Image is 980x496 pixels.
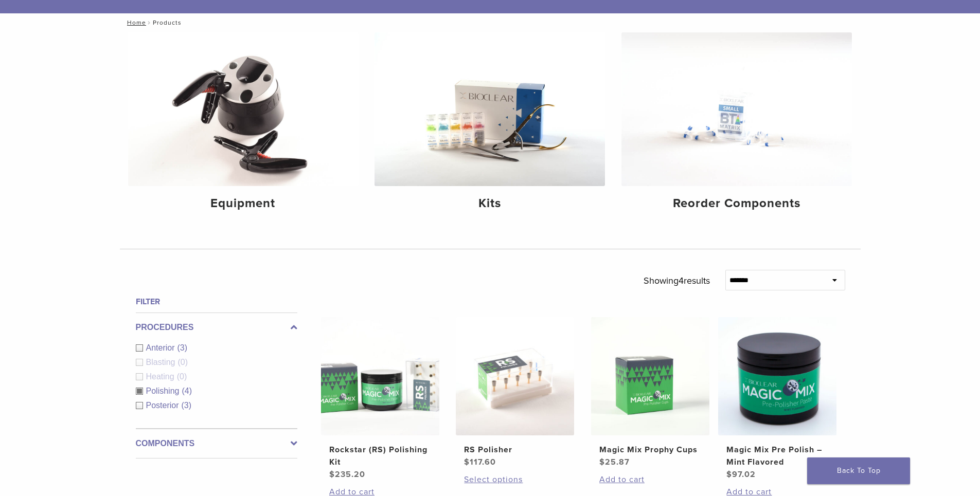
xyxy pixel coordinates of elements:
a: Back To Top [807,457,910,484]
a: Home [124,19,146,26]
span: Heating [146,372,177,381]
span: (4) [182,387,192,395]
label: Components [136,437,297,450]
h2: Magic Mix Prophy Cups [599,444,701,456]
h4: Equipment [136,194,350,213]
img: Magic Mix Prophy Cups [591,317,709,435]
h4: Filter [136,296,297,308]
span: $ [464,457,470,467]
a: Select options for “RS Polisher” [464,473,566,486]
a: Equipment [128,32,359,219]
span: $ [726,469,732,480]
nav: Products [120,13,861,32]
a: Magic Mix Prophy CupsMagic Mix Prophy Cups $25.87 [591,317,710,468]
span: (3) [177,343,188,352]
img: Rockstar (RS) Polishing Kit [321,317,439,435]
bdi: 97.02 [726,469,756,480]
img: Reorder Components [621,32,852,186]
span: $ [599,457,605,467]
h2: RS Polisher [464,444,566,456]
img: Equipment [128,32,359,186]
h4: Kits [383,194,597,213]
label: Procedures [136,321,297,334]
h2: Magic Mix Pre Polish – Mint Flavored [726,444,828,468]
img: Magic Mix Pre Polish - Mint Flavored [718,317,836,435]
span: (3) [182,401,192,410]
span: Polishing [146,387,182,395]
a: Rockstar (RS) Polishing KitRockstar (RS) Polishing Kit $235.20 [320,317,440,481]
span: (0) [177,372,187,381]
img: Kits [375,32,605,186]
span: Posterior [146,401,182,410]
h4: Reorder Components [630,194,844,213]
span: Anterior [146,343,177,352]
img: RS Polisher [456,317,574,435]
a: Kits [375,32,605,219]
bdi: 117.60 [464,457,496,467]
span: (0) [177,358,188,366]
span: Blasting [146,358,178,366]
span: 4 [679,275,684,286]
a: Add to cart: “Magic Mix Prophy Cups” [599,473,701,486]
span: / [146,20,153,25]
bdi: 25.87 [599,457,630,467]
span: $ [329,469,335,480]
p: Showing results [644,270,710,291]
bdi: 235.20 [329,469,365,480]
a: Reorder Components [621,32,852,219]
a: RS PolisherRS Polisher $117.60 [455,317,575,468]
h2: Rockstar (RS) Polishing Kit [329,444,431,468]
a: Magic Mix Pre Polish - Mint FlavoredMagic Mix Pre Polish – Mint Flavored $97.02 [718,317,838,481]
